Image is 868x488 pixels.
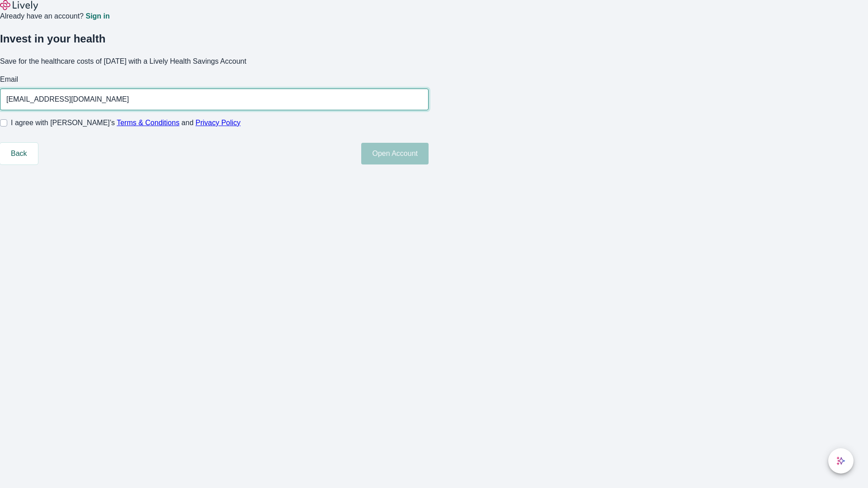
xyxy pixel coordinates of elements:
[85,13,109,20] a: Sign in
[11,117,241,128] span: I agree with [PERSON_NAME]’s and
[117,119,179,127] a: Terms & Conditions
[828,448,854,474] button: chat
[836,456,845,465] svg: Lively AI Assistant
[196,119,241,127] a: Privacy Policy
